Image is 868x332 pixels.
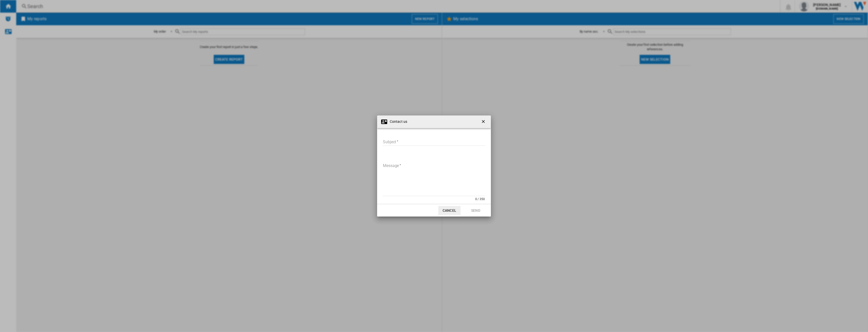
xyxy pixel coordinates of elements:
button: Send [465,206,487,215]
h4: Contact us [387,119,407,124]
div: 0 / 350 [475,196,485,201]
button: getI18NText('BUTTONS.CLOSE_DIALOG') [479,117,489,127]
ng-md-icon: getI18NText('BUTTONS.CLOSE_DIALOG') [481,119,487,125]
button: Cancel [438,206,461,215]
